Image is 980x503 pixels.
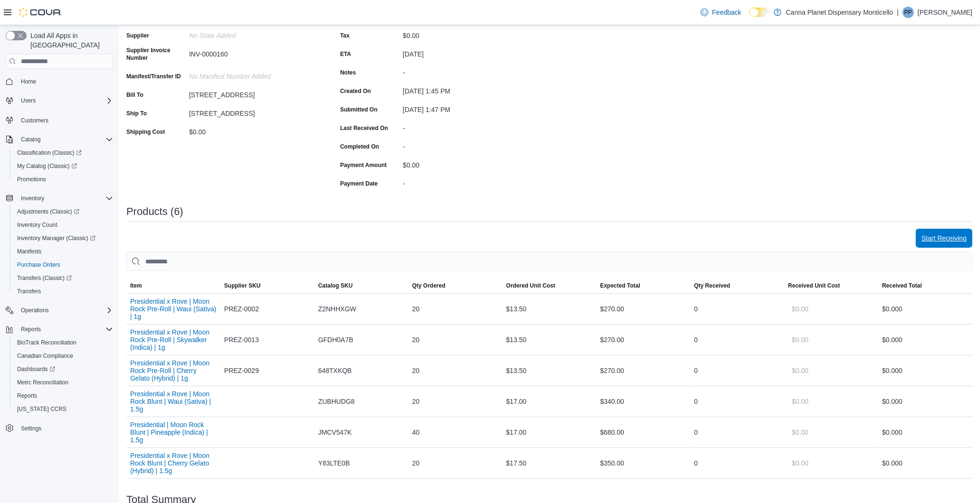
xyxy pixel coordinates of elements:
div: INV-0000160 [189,47,316,58]
span: Catalog [21,136,40,143]
div: - [403,176,530,187]
span: Adjustments (Classic) [17,208,79,215]
span: Manifests [17,248,41,255]
span: Inventory [21,195,44,202]
span: PREZ-0029 [224,365,259,376]
img: Cova [19,8,62,17]
a: Classification (Classic) [13,147,86,158]
span: Start Receiving [922,233,967,243]
span: Inventory [17,193,113,204]
label: Tax [340,32,350,39]
span: My Catalog (Classic) [17,162,77,170]
a: Transfers [13,286,45,297]
span: Transfers (Classic) [13,272,113,284]
a: Home [17,76,40,87]
label: Bill To [126,91,143,99]
a: My Catalog (Classic) [13,160,81,172]
span: 648TXKQB [318,365,352,376]
a: Reports [13,390,41,401]
button: $0.00 [788,454,812,473]
div: [STREET_ADDRESS] [189,87,316,99]
a: Inventory Count [13,219,61,231]
span: Qty Ordered [412,282,446,289]
span: Purchase Orders [13,259,113,270]
span: Transfers (Classic) [17,274,72,282]
a: Transfers (Classic) [13,272,76,284]
span: Canadian Compliance [13,350,113,362]
a: My Catalog (Classic) [10,159,117,173]
button: Transfers [10,285,117,298]
button: Catalog [17,134,44,145]
span: Transfers [17,288,41,295]
span: Reports [21,326,41,333]
button: Metrc Reconciliation [10,376,117,389]
span: Promotions [17,176,46,183]
div: $270.00 [596,299,690,318]
div: [DATE] [403,47,530,58]
div: 20 [409,299,503,318]
label: Supplier [126,32,149,39]
span: PP [904,7,912,18]
label: Payment Date [340,180,378,187]
label: Last Received On [340,124,388,132]
input: Dark Mode [749,8,769,18]
span: Catalog SKU [318,282,353,289]
label: Submitted On [340,106,378,113]
div: 0 [690,423,784,442]
p: [PERSON_NAME] [918,7,972,18]
div: 20 [409,392,503,411]
button: Inventory Count [10,218,117,232]
button: Promotions [10,173,117,186]
div: $0.00 0 [882,334,969,345]
span: Purchase Orders [17,261,60,269]
div: $0.00 0 [882,427,969,438]
span: Inventory Count [13,219,113,231]
button: Presidential x Rove | Moon Rock Pre-Roll | Skywalker (Indica) | 1g [130,328,217,351]
label: Completed On [340,143,379,150]
button: Expected Total [596,278,690,293]
label: Shipping Cost [126,128,165,136]
div: $350.00 [596,454,690,473]
span: Home [17,75,113,87]
span: Received Total [882,282,922,289]
div: $0.00 0 [882,396,969,407]
span: Catalog [17,134,113,145]
span: Adjustments (Classic) [13,206,113,217]
button: Catalog SKU [314,278,409,293]
span: [US_STATE] CCRS [17,405,67,413]
button: $0.00 [788,392,812,411]
span: Dashboards [17,365,55,373]
button: Qty Received [690,278,784,293]
button: Received Total [878,278,972,293]
a: [US_STATE] CCRS [13,403,70,415]
label: Supplier Invoice Number [126,47,185,62]
span: $0.00 [792,366,809,375]
span: Washington CCRS [13,403,113,415]
span: Ordered Unit Cost [506,282,555,289]
span: Reports [17,392,37,400]
span: Operations [21,307,49,314]
span: Users [21,97,36,104]
div: $17.00 [503,392,597,411]
button: Canadian Compliance [10,349,117,363]
button: Item [126,278,220,293]
a: Metrc Reconciliation [13,377,72,388]
div: 0 [690,454,784,473]
a: Inventory Manager (Classic) [13,233,99,244]
div: - [403,65,530,76]
div: $270.00 [596,361,690,380]
div: 0 [690,361,784,380]
button: BioTrack Reconciliation [10,336,117,349]
div: $270.00 [596,330,690,349]
div: $340.00 [596,392,690,411]
a: Promotions [13,174,50,185]
span: Transfers [13,286,113,297]
div: $17.00 [503,423,597,442]
label: Ship To [126,110,147,117]
span: My Catalog (Classic) [13,160,113,172]
span: Home [21,78,36,85]
a: Inventory Manager (Classic) [10,232,117,245]
span: Expected Total [600,282,640,289]
button: Purchase Orders [10,258,117,271]
div: Parth Patel [903,7,914,18]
